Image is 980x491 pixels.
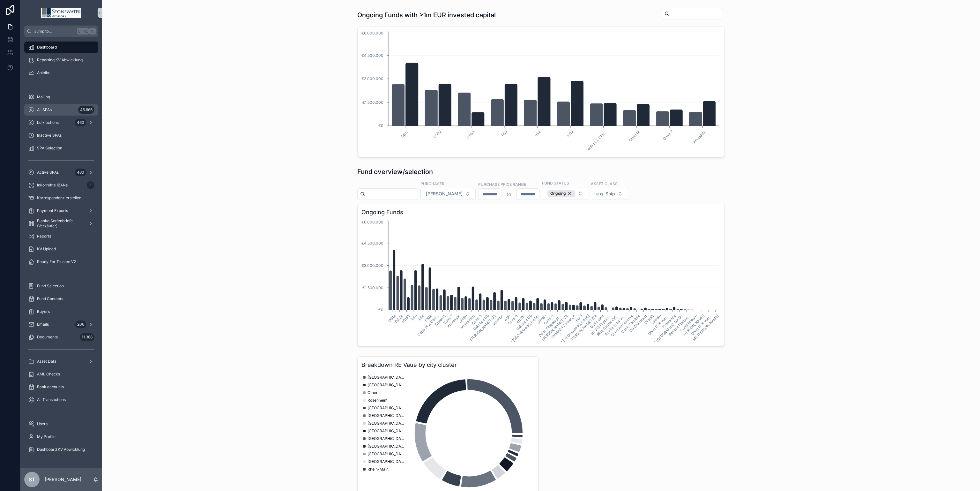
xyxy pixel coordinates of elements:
[367,428,406,434] span: [GEOGRAPHIC_DATA]
[37,283,64,289] span: Fund Selection
[575,314,583,323] text: BuK1
[24,167,98,178] a: Active SPAs460
[37,133,62,138] span: Inactive SPAs
[651,314,684,347] text: DG [GEOGRAPHIC_DATA]
[78,106,94,114] div: 45.666
[29,476,35,483] span: ST
[367,421,406,426] span: [GEOGRAPHIC_DATA]
[362,285,383,290] tspan: €1.500.000
[367,405,406,411] span: [GEOGRAPHIC_DATA]
[507,314,518,326] text: Conti 6
[37,195,81,200] span: Korrespondenz erstellen
[24,192,98,204] a: Korrespondenz erstellen
[367,398,388,403] span: Rosenheim
[596,191,615,197] span: e.g. Ship
[24,394,98,405] a: All Transactions
[541,314,569,342] text: [PERSON_NAME] 122
[543,314,554,326] text: Conti 8
[41,8,81,18] img: App logo
[24,67,98,79] a: Anleihe
[361,76,383,81] tspan: €3.000.000
[459,314,476,330] text: Monument
[80,333,94,341] div: 11.388
[37,107,52,112] span: All SPAs
[367,413,406,418] span: [GEOGRAPHIC_DATA]
[361,220,383,224] tspan: €6.000.000
[24,26,98,37] button: Jump to...CtrlK
[516,314,526,324] text: cfb161
[361,360,534,369] h3: Breakdown RE Vaue by city cluster
[378,123,383,128] tspan: €0
[361,30,721,153] div: chart
[37,259,76,264] span: Ready For Trustee V2
[357,11,496,19] h1: Ongoing Funds with >1m EUR invested capital
[24,444,98,455] a: Dashboard KV Abwicklung
[75,321,86,328] div: 206
[367,382,406,388] span: [GEOGRAPHIC_DATA]
[551,314,576,339] text: IMMAC PZ Hessen
[75,169,86,176] div: 460
[24,319,98,330] a: Emails206
[647,314,670,336] text: Conti IX X Vari...
[507,190,511,198] p: to
[37,183,68,188] span: Inkorrekte IBANs
[367,451,406,457] span: [GEOGRAPHIC_DATA]
[651,314,662,325] text: cfb180
[433,129,442,139] text: DG22
[24,331,98,343] a: Documents11.388
[24,418,98,430] a: Users
[37,434,56,439] span: My Profile
[434,314,447,327] text: Curent2
[472,314,490,331] text: Bakola 4 HB
[37,246,56,252] span: KV Upload
[471,314,483,326] text: Conti 3
[34,29,75,34] span: Jump to...
[446,314,461,329] text: Arnoldstr.
[610,314,634,337] text: Conti Annapurna
[478,181,526,187] label: Purchase Price Range
[628,129,641,142] text: Curent2
[37,208,68,213] span: Payment Exports
[24,293,98,305] a: Fund Contacts
[557,314,590,347] text: MS [GEOGRAPHIC_DATA]
[37,45,57,50] span: Dashboard
[37,372,60,377] span: AML Checks
[417,314,425,322] text: B54
[442,314,454,326] text: Conti 7
[37,57,83,63] span: Reporting KV Abwicklung
[401,314,411,324] text: cfb53
[538,314,562,338] text: Doric Flugzeugf...
[410,314,418,322] text: B59
[591,181,618,186] label: Asset class
[491,314,504,327] text: Majestic
[367,390,378,395] span: Other
[596,314,619,337] text: Ring Center Off...
[458,314,468,324] text: cfb90
[37,120,59,125] span: bulk actions
[692,129,707,144] text: Arnoldstr.
[692,314,720,342] text: MS [PERSON_NAME]
[37,359,56,364] span: Asset Data
[24,179,98,191] a: Inkorrekte IBANs1
[662,129,674,141] text: Conti 7
[24,117,98,128] a: bulk actions460
[361,219,721,342] div: chart
[357,167,433,176] h1: Fund overview/selection
[24,54,98,66] a: Reporting KV Abwicklung
[37,70,50,75] span: Anleihe
[37,397,66,402] span: All Transactions
[584,129,608,153] text: Conti IX X Clas...
[504,314,540,350] text: Doric [GEOGRAPHIC_DATA]
[536,314,547,325] text: cfb163
[24,243,98,255] a: KV Upload
[37,447,85,452] span: Dashboard KV Abwicklung
[362,100,383,105] tspan: €1.500.000
[24,256,98,268] a: Ready For Trustee V2
[24,280,98,292] a: Fund Selection
[400,129,410,139] text: DG12
[590,314,612,336] text: HL 213 Flight I...
[620,314,641,334] text: Conti Flaminia
[24,91,98,103] a: Mailing
[367,444,406,449] span: [GEOGRAPHIC_DATA]
[87,181,94,189] div: 1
